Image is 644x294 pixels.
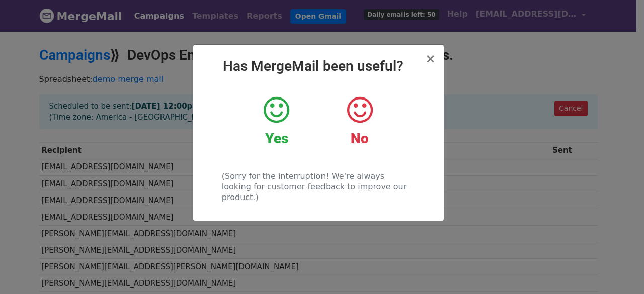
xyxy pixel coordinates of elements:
[425,53,435,65] button: Close
[201,58,436,75] h2: Has MergeMail been useful?
[265,130,288,147] strong: Yes
[222,171,415,203] p: (Sorry for the interruption! We're always looking for customer feedback to improve our product.)
[326,95,393,147] a: No
[425,52,435,66] span: ×
[243,95,310,147] a: Yes
[351,130,369,147] strong: No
